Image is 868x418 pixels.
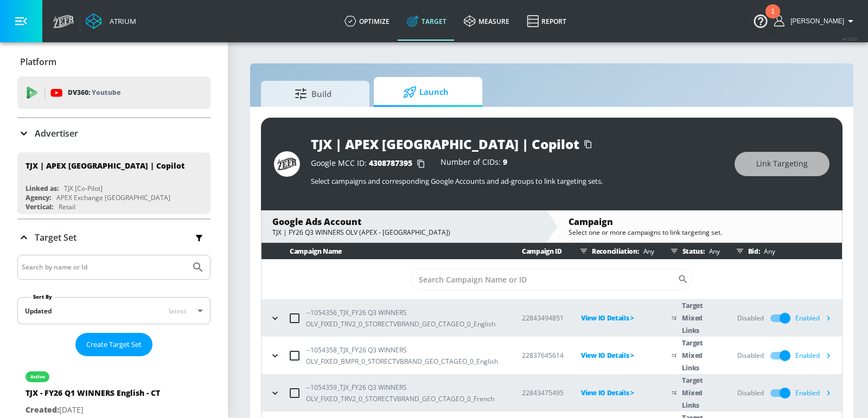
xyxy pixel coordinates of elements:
[518,2,575,41] a: Report
[92,87,120,98] p: Youtube
[17,152,210,214] div: TJX | APEX [GEOGRAPHIC_DATA] | CopilotLinked as:TJX [Co-Pilot]Agency:APEX Exchange [GEOGRAPHIC_DA...
[682,337,719,374] p: Target Mixed Links
[311,176,724,186] p: Select campaigns and corresponding Google Accounts and ad-groups to link targeting sets.
[411,268,678,290] input: Search Campaign Name or ID
[759,246,775,257] p: Any
[737,313,764,323] div: Disabled
[569,216,831,228] div: Campaign
[311,158,430,169] div: Google MCC ID:
[732,243,837,259] div: Bid:
[569,228,831,237] div: Select one or more campaigns to link targeting set.
[737,388,764,398] div: Disabled
[86,13,136,29] a: Atrium
[503,157,507,167] span: 9
[59,202,75,211] div: Retail
[705,246,720,257] p: Any
[30,374,45,380] div: active
[682,374,719,411] p: Target Mixed Links
[522,387,564,398] p: 22843475495
[311,135,579,153] div: TJX | APEX [GEOGRAPHIC_DATA] | Copilot
[25,403,160,417] p: [DATE]
[745,5,776,36] button: Open Resource Center, 1 new notification
[666,243,720,259] div: Status:
[35,231,76,243] p: Target Set
[261,243,505,260] th: Campaign Name
[771,11,775,25] div: 1
[306,307,505,330] p: --1054356_TJX_FY26 Q3 WINNERS OLV_FIXED_TRV2_0_STORECTVBRAND_GEO_CTAGEO_0_English
[455,2,518,41] a: measure
[105,16,136,26] div: Atrium
[522,312,564,324] p: 22843494851
[25,202,53,211] div: Vertical:
[842,36,857,42] span: v 4.32.0
[441,158,507,169] div: Number of CIDs:
[639,246,654,257] p: Any
[20,56,56,68] p: Platform
[306,382,505,404] p: --1054359_TJX_FY26 Q3 WINNERS OLV_FIXED_TRV2_0_STORECTVBRAND_GEO_CTAGEO_0_French
[75,333,152,356] button: Create Target Set
[169,306,187,316] span: latest
[795,310,837,326] div: Enabled
[272,228,535,237] div: TJX | FY26 Q3 WINNERS OLV (APEX - [GEOGRAPHIC_DATA])
[25,160,184,171] div: TJX | APEX [GEOGRAPHIC_DATA] | Copilot
[272,216,535,228] div: Google Ads Account
[306,344,505,367] p: --1054358_TJX_FY26 Q3 WINNERS OLV_FIXED_BMPR_0_STORECTVBRAND_GEO_CTAGEO_0_English
[522,350,564,361] p: 22837645614
[56,193,170,202] div: APEX Exchange [GEOGRAPHIC_DATA]
[25,404,59,415] span: Created:
[25,388,160,403] div: TJX - FY26 Q1 WINNERS English - CT
[25,306,52,316] div: Updated
[795,385,837,401] div: Enabled
[68,87,120,99] p: DV360:
[336,2,398,41] a: optimize
[774,15,857,28] button: [PERSON_NAME]
[737,351,764,361] div: Disabled
[385,79,467,105] span: Launch
[261,210,546,242] div: Google Ads AccountTJX | FY26 Q3 WINNERS OLV (APEX - [GEOGRAPHIC_DATA])
[64,184,103,193] div: TJX [Co-Pilot]
[25,184,59,193] div: Linked as:
[505,243,564,260] th: Campaign ID
[576,243,654,259] div: Reconciliation:
[35,127,78,139] p: Advertiser
[786,17,844,25] span: login as: eugenia.kim@zefr.com
[17,76,210,109] div: DV360: Youtube
[682,299,719,337] p: Target Mixed Links
[795,348,837,364] div: Enabled
[369,158,412,168] span: 4308787395
[17,118,210,149] div: Advertiser
[581,312,654,324] p: View IO Details >
[272,81,354,107] span: Build
[581,349,654,362] p: View IO Details >
[22,260,186,274] input: Search by name or Id
[31,293,54,300] label: Sort By
[411,268,692,290] div: Search CID Name or Number
[398,2,455,41] a: Target
[17,220,210,255] div: Target Set
[17,47,210,77] div: Platform
[581,387,654,399] p: View IO Details >
[86,338,142,351] span: Create Target Set
[25,193,51,202] div: Agency:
